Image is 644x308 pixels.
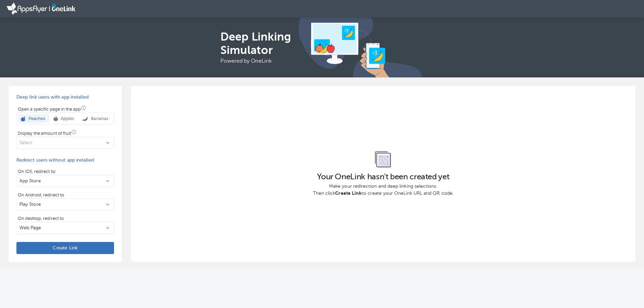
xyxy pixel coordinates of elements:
p: Make your redirection and deep linking selections. Then click to create your OneLink URL and QR c... [313,183,453,197]
p: App Store [19,178,103,184]
button: On desktop, redirect to [16,222,114,234]
p: Display the amount of fruit [16,129,114,137]
p: On desktop, redirect to [16,215,114,222]
button: [object Object] [16,137,114,149]
p: Bananas [88,115,108,122]
button: Bananas [79,114,112,123]
p: Apples [58,115,74,122]
p: Peaches [26,115,45,122]
p: On Android, redirect to [16,192,114,198]
b: Create Link [335,190,362,196]
button: Create Link [16,242,114,254]
button: On Android, redirect to [16,198,114,210]
p: Open a specific page in the app [16,105,114,113]
p: Redirect users without app installed [16,157,114,164]
h6: Powered by OneLink [220,57,296,65]
span: Create Link [22,245,109,251]
p: Deep link users with app installed [16,94,114,101]
button: Apples [50,114,78,123]
button: On iOS, redirect to: [16,175,114,187]
p: Play Store [19,201,103,208]
p: Web Page [19,225,103,231]
button: Peaches [18,114,49,123]
p: Select [19,139,103,146]
h4: Deep Linking Simulator [220,30,296,57]
h1: Your OneLink hasn't been created yet [317,172,449,182]
p: On iOS, redirect to: [16,168,114,175]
